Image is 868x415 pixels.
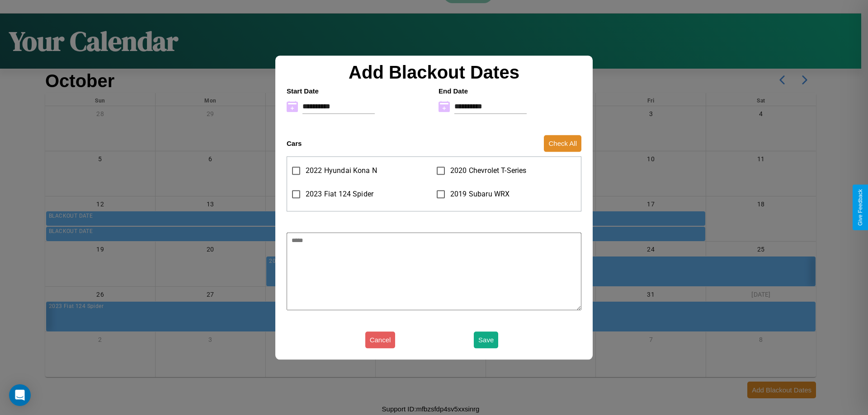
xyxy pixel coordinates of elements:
[287,140,302,147] h4: Cars
[544,135,581,152] button: Check All
[474,331,498,348] button: Save
[306,165,377,176] span: 2022 Hyundai Kona N
[857,189,863,226] div: Give Feedback
[287,87,429,95] h4: Start Date
[450,189,509,200] span: 2019 Subaru WRX
[365,331,396,348] button: Cancel
[306,189,373,200] span: 2023 Fiat 124 Spider
[9,384,31,406] div: Open Intercom Messenger
[439,87,581,95] h4: End Date
[450,165,526,176] span: 2020 Chevrolet T-Series
[282,62,586,83] h2: Add Blackout Dates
